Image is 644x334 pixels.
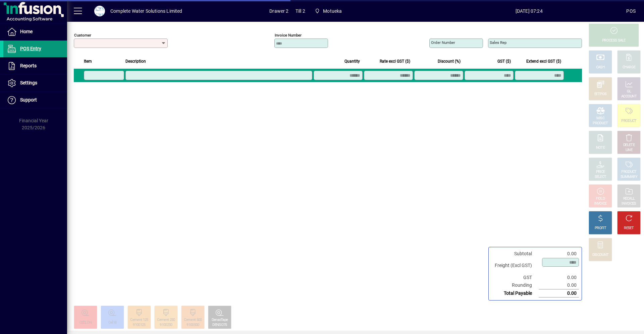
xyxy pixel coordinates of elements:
span: [DATE] 07:24 [432,6,626,16]
span: Motueka [323,6,342,16]
span: Drawer 2 [269,6,288,16]
div: CASH [596,65,605,70]
span: Support [20,97,37,103]
div: PRODUCT [621,119,636,124]
div: SUMMARY [621,175,637,180]
div: 9100500 [186,323,199,328]
div: EFTPOS [594,92,607,97]
span: GST ($) [497,58,511,65]
div: POS [626,6,636,16]
td: Total Payable [491,289,539,297]
div: CHARGE [623,65,636,70]
mat-label: Invoice number [275,33,302,38]
div: DISCOUNT [592,253,608,258]
span: POS Entry [20,46,41,51]
div: PROFIT [595,226,606,231]
div: LINE [626,148,632,153]
td: 0.00 [539,250,579,258]
div: CEELON [79,320,92,325]
div: Cement 500 [184,318,202,323]
button: Profile [89,5,110,17]
span: Reports [20,63,37,68]
mat-label: Sales rep [490,40,506,45]
a: Settings [3,75,67,91]
div: MISC [596,116,604,121]
span: Home [20,29,33,34]
div: DELETE [623,143,635,148]
td: Subtotal [491,250,539,258]
div: Complete Water Solutions Limited [110,6,182,16]
mat-label: Customer [74,33,91,38]
span: Settings [20,80,37,85]
span: Motueka [312,5,345,17]
div: DENSO75 [212,323,227,328]
div: DensoTape [212,318,228,323]
div: ACCOUNT [621,94,637,99]
span: Description [125,58,146,65]
div: INVOICES [622,201,636,206]
span: Item [84,58,92,65]
div: NOTE [596,145,605,150]
a: Reports [3,58,67,74]
div: Cement 250 [157,318,175,323]
span: Quantity [344,58,360,65]
span: Discount (%) [438,58,461,65]
div: PRICE [596,170,605,175]
div: Cel18 [108,320,117,325]
td: 0.00 [539,274,579,281]
mat-label: Order number [431,40,455,45]
div: PRODUCT [621,170,636,175]
td: 0.00 [539,281,579,289]
div: 9100250 [160,323,172,328]
div: HOLD [596,196,605,201]
div: SELECT [595,175,606,180]
div: PROCESS SALE [602,38,626,43]
a: Support [3,92,67,109]
div: Cement 125 [130,318,148,323]
td: Freight (Excl GST) [491,258,539,274]
div: RESET [624,226,634,231]
div: RECALL [623,196,635,201]
a: Home [3,23,67,40]
td: 0.00 [539,289,579,297]
td: GST [491,274,539,281]
span: Extend excl GST ($) [526,58,561,65]
div: 9100125 [133,323,145,328]
div: GL [627,89,631,94]
div: INVOICE [594,201,606,206]
span: Rate excl GST ($) [380,58,410,65]
td: Rounding [491,281,539,289]
span: Till 2 [296,6,305,16]
div: PRODUCT [593,121,608,126]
